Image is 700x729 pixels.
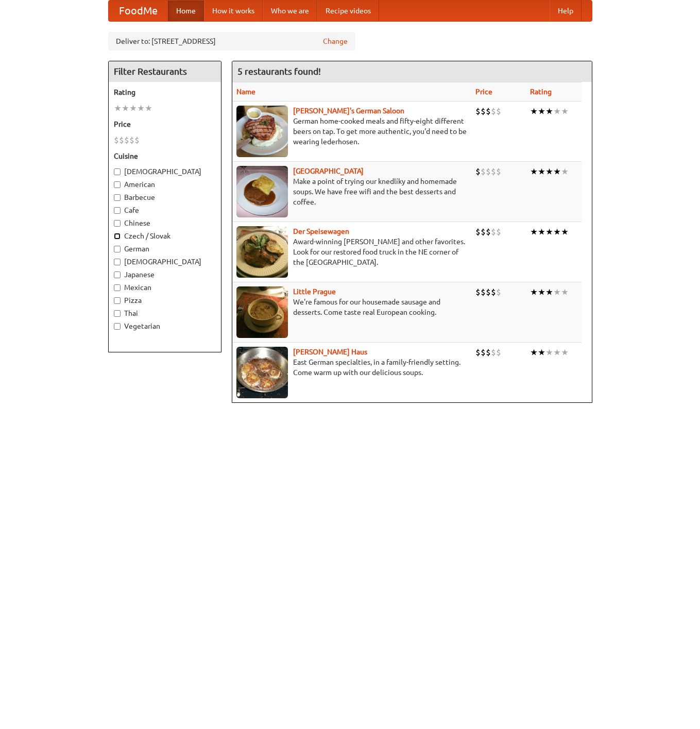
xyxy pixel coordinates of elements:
[114,257,216,267] label: [DEMOGRAPHIC_DATA]
[114,259,121,265] input: [DEMOGRAPHIC_DATA]
[236,226,288,278] img: speisewagen.jpg
[475,286,481,298] li: $
[293,348,367,356] b: [PERSON_NAME] Haus
[124,134,129,146] li: $
[475,106,481,117] li: $
[553,166,561,177] li: ★
[538,347,545,358] li: ★
[114,218,216,228] label: Chinese
[561,106,569,117] li: ★
[114,166,216,177] label: [DEMOGRAPHIC_DATA]
[114,220,121,227] input: Chinese
[491,347,496,358] li: $
[561,286,569,298] li: ★
[496,286,501,298] li: $
[168,1,204,21] a: Home
[486,226,491,238] li: $
[263,1,317,21] a: Who we are
[114,103,122,114] li: ★
[486,166,491,177] li: $
[114,205,216,215] label: Cafe
[236,357,467,378] p: East German specialties, in a family-friendly setting. Come warm up with our delicious soups.
[236,176,467,207] p: Make a point of trying our knedlíky and homemade soups. We have free wifi and the best desserts a...
[545,106,553,117] li: ★
[114,134,119,146] li: $
[129,103,137,114] li: ★
[486,286,491,298] li: $
[553,106,561,117] li: ★
[481,226,486,238] li: $
[486,347,491,358] li: $
[114,323,121,330] input: Vegetarian
[114,297,121,304] input: Pizza
[114,244,216,254] label: German
[530,106,538,117] li: ★
[114,181,121,188] input: American
[475,347,481,358] li: $
[114,192,216,202] label: Barbecue
[538,286,545,298] li: ★
[481,106,486,117] li: $
[236,166,288,217] img: czechpoint.jpg
[550,1,582,21] a: Help
[553,226,561,238] li: ★
[109,1,168,21] a: FoodMe
[204,1,263,21] a: How it works
[114,179,216,190] label: American
[114,119,216,129] h5: Price
[293,227,349,235] b: Der Speisewagen
[114,295,216,306] label: Pizza
[491,286,496,298] li: $
[317,1,379,21] a: Recipe videos
[236,116,467,147] p: German home-cooked meals and fifty-eight different beers on tap. To get more authentic, you'd nee...
[114,168,121,175] input: [DEMOGRAPHIC_DATA]
[553,347,561,358] li: ★
[114,207,121,214] input: Cafe
[114,269,216,280] label: Japanese
[293,287,336,296] b: Little Prague
[475,166,481,177] li: $
[530,286,538,298] li: ★
[496,347,501,358] li: $
[538,166,545,177] li: ★
[114,233,121,240] input: Czech / Slovak
[293,107,404,115] a: [PERSON_NAME]'s German Saloon
[561,226,569,238] li: ★
[237,66,321,76] ng-pluralize: 5 restaurants found!
[114,272,121,278] input: Japanese
[114,151,216,161] h5: Cuisine
[475,88,492,96] a: Price
[481,347,486,358] li: $
[496,106,501,117] li: $
[134,134,140,146] li: $
[114,231,216,241] label: Czech / Slovak
[530,88,552,96] a: Rating
[545,226,553,238] li: ★
[545,347,553,358] li: ★
[486,106,491,117] li: $
[323,36,348,46] a: Change
[475,226,481,238] li: $
[129,134,134,146] li: $
[481,166,486,177] li: $
[236,347,288,398] img: kohlhaus.jpg
[114,321,216,331] label: Vegetarian
[561,347,569,358] li: ★
[114,282,216,293] label: Mexican
[236,236,467,267] p: Award-winning [PERSON_NAME] and other favorites. Look for our restored food truck in the NE corne...
[553,286,561,298] li: ★
[491,106,496,117] li: $
[530,166,538,177] li: ★
[530,226,538,238] li: ★
[293,167,364,175] a: [GEOGRAPHIC_DATA]
[122,103,129,114] li: ★
[545,286,553,298] li: ★
[561,166,569,177] li: ★
[114,246,121,252] input: German
[545,166,553,177] li: ★
[137,103,145,114] li: ★
[496,226,501,238] li: $
[481,286,486,298] li: $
